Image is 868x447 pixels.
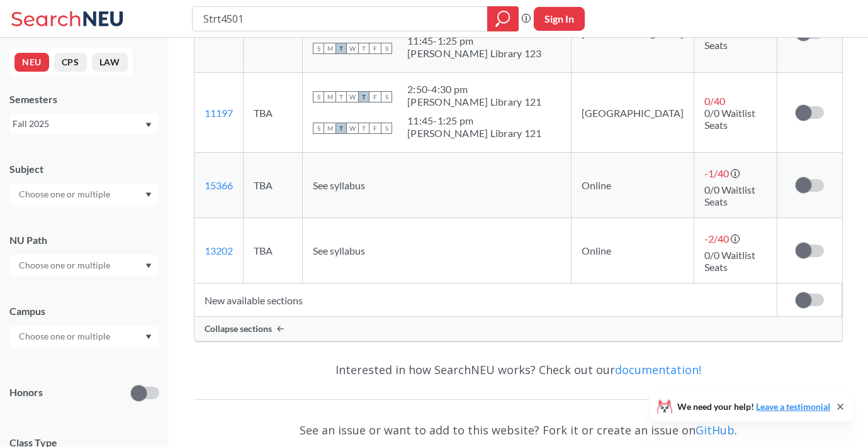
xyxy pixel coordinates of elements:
span: M [324,43,335,54]
div: Campus [9,304,159,318]
span: S [313,43,324,54]
a: 11197 [205,107,233,119]
span: T [358,43,369,54]
a: Leave a testimonial [756,401,830,412]
span: -1 / 40 [704,167,729,179]
span: S [381,43,392,54]
span: W [347,91,358,102]
div: [PERSON_NAME] Library 123 [407,47,541,60]
div: Interested in how SearchNEU works? Check out our [194,351,843,388]
span: See syllabus [313,179,365,191]
div: Semesters [9,92,159,106]
td: New available sections [194,284,777,317]
input: Choose one or multiple [13,258,118,273]
div: Fall 2025 [13,117,144,131]
span: S [381,91,392,102]
span: W [347,123,358,134]
span: S [313,123,324,134]
div: Fall 2025Dropdown arrow [9,114,159,134]
span: F [369,123,381,134]
span: T [358,123,369,134]
span: 0/0 Waitlist Seats [704,27,755,51]
a: documentation! [615,362,701,377]
input: Class, professor, course number, "phrase" [202,8,478,30]
span: 0/0 Waitlist Seats [704,184,755,207]
input: Choose one or multiple [13,187,118,202]
span: See syllabus [313,245,365,257]
a: 17511 [205,27,233,39]
div: 2:50 - 4:30 pm [407,83,541,96]
svg: Dropdown arrow [145,263,152,268]
td: TBA [244,218,303,284]
div: Dropdown arrow [9,184,159,205]
span: T [335,43,347,54]
span: S [313,91,324,102]
span: 0/0 Waitlist Seats [704,107,755,131]
td: TBA [244,153,303,218]
div: 11:45 - 1:25 pm [407,35,541,47]
div: 11:45 - 1:25 pm [407,114,541,127]
span: M [324,123,335,134]
svg: Dropdown arrow [145,334,152,339]
span: S [381,123,392,134]
div: [PERSON_NAME] Library 121 [407,127,541,140]
svg: magnifying glass [495,10,510,28]
button: LAW [92,53,128,72]
input: Choose one or multiple [13,329,118,344]
a: 15366 [205,179,233,191]
div: Dropdown arrow [9,326,159,347]
span: M [324,91,335,102]
div: Subject [9,162,159,176]
a: GitHub [696,422,735,438]
span: T [335,91,347,102]
svg: Dropdown arrow [145,192,152,197]
div: magnifying glass [487,6,519,31]
svg: Dropdown arrow [145,123,152,128]
td: Online [572,153,694,218]
span: T [358,91,369,102]
span: -2 / 40 [704,233,729,245]
span: 0 / 40 [704,95,725,107]
p: Honors [9,385,43,400]
span: Collapse sections [205,323,272,334]
span: 0/0 Waitlist Seats [704,249,755,273]
span: W [347,43,358,54]
div: Collapse sections [194,317,842,341]
button: Sign In [534,7,585,31]
a: 13202 [205,245,233,257]
button: NEU [14,53,49,72]
div: NU Path [9,233,159,247]
div: [PERSON_NAME] Library 121 [407,96,541,108]
span: F [369,43,381,54]
span: We need your help! [677,402,830,411]
button: CPS [54,53,87,72]
div: Dropdown arrow [9,255,159,276]
td: TBA [244,73,303,153]
span: F [369,91,381,102]
td: Online [572,218,694,284]
td: [GEOGRAPHIC_DATA] [572,73,694,153]
span: T [335,123,347,134]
